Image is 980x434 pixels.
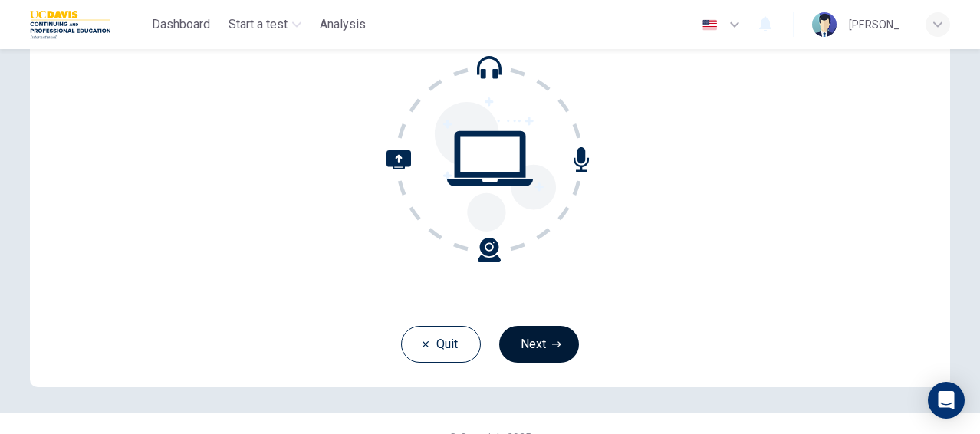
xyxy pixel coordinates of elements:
[849,15,907,34] div: [PERSON_NAME]
[229,15,288,34] span: Start a test
[401,326,481,363] button: Quit
[152,15,210,34] span: Dashboard
[928,382,965,419] div: Open Intercom Messenger
[314,11,372,38] button: Analysis
[30,9,146,40] a: UC Davis logo
[30,9,110,40] img: UC Davis logo
[499,326,579,363] button: Next
[700,19,719,31] img: en
[146,11,216,38] button: Dashboard
[812,12,837,37] img: Profile picture
[222,11,307,38] button: Start a test
[320,15,366,34] span: Analysis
